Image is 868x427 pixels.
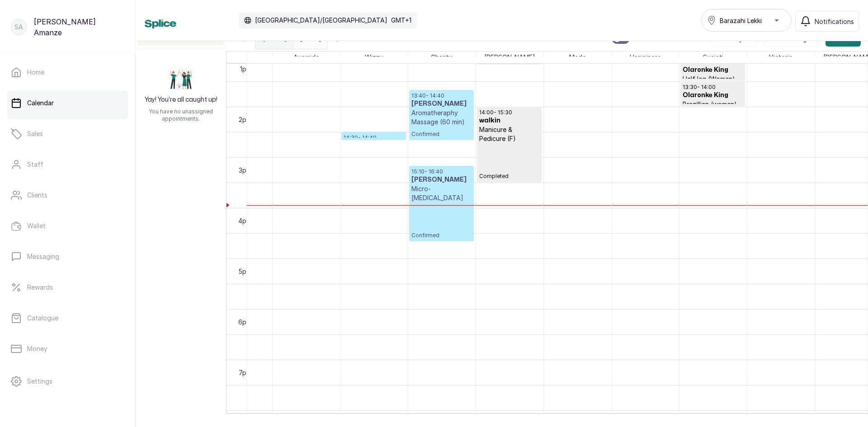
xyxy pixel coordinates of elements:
h3: Olaronke King [683,91,743,100]
p: Money [27,344,47,353]
a: Rewards [7,275,128,300]
p: Rewards [27,283,53,292]
a: Catalogue [7,305,128,331]
p: 15:10 - 16:40 [411,168,472,175]
p: Completed [479,143,539,180]
p: 14:30 - 14:40 [344,134,404,141]
h3: Olaronke King [683,66,743,75]
a: Staff [7,152,128,177]
p: Staff [27,160,43,169]
span: Victoria [767,52,794,63]
p: 13:40 - 14:40 [411,92,472,99]
p: SA [14,23,23,32]
div: 2pm [237,115,253,124]
div: 3pm [237,165,253,175]
p: [GEOGRAPHIC_DATA]/[GEOGRAPHIC_DATA] [255,16,387,25]
span: Ayomide [292,52,321,63]
p: Aromatheraphy Massage (60 min) [411,108,472,127]
button: Barazahi Lekki [701,9,792,32]
div: 6pm [236,317,253,327]
p: Brazillian (women) [683,100,743,109]
p: Wallet [27,221,46,230]
a: Clients [7,183,128,208]
a: Settings [7,369,128,394]
p: Home [27,68,44,77]
p: Sales [27,129,43,138]
div: 7pm [237,368,253,377]
a: Calendar [7,90,128,116]
h3: walkin [479,116,539,125]
p: Micro-[MEDICAL_DATA] [411,184,472,202]
a: Wallet [7,213,128,239]
a: Sales [7,121,128,146]
p: 14:00 - 15:30 [479,109,539,116]
p: Settings [27,377,52,386]
p: Clients [27,191,47,200]
span: Charity [429,52,454,63]
p: Confirmed [411,127,472,138]
h3: [PERSON_NAME] [411,99,472,108]
span: Wizzy [363,52,385,63]
span: Notifications [815,17,854,26]
span: Suciati [701,52,725,63]
h3: [PERSON_NAME] [411,175,472,184]
p: Catalogue [27,314,58,323]
p: Half leg (Women) [683,75,743,84]
a: Money [7,336,128,361]
p: Manicure & Pedicure (F) [479,125,539,143]
h2: Yay! You’re all caught up! [145,95,217,104]
p: Calendar [27,99,54,108]
p: You have no unassigned appointments. [141,108,221,122]
div: 1pm [238,64,253,74]
p: Confirmed [411,202,472,239]
p: Messaging [27,252,59,261]
p: [PERSON_NAME] Amanze [34,16,124,38]
span: Happiness [628,52,663,63]
a: Messaging [7,244,128,269]
button: Notifications [795,11,859,32]
div: 5pm [236,267,253,276]
span: Made [567,52,588,63]
span: [PERSON_NAME] [482,52,537,63]
span: Barazahi Lekki [720,16,762,25]
div: 4pm [236,216,253,225]
a: Home [7,60,128,85]
p: 13:30 - 14:00 [683,84,743,91]
p: GMT+1 [391,16,411,25]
